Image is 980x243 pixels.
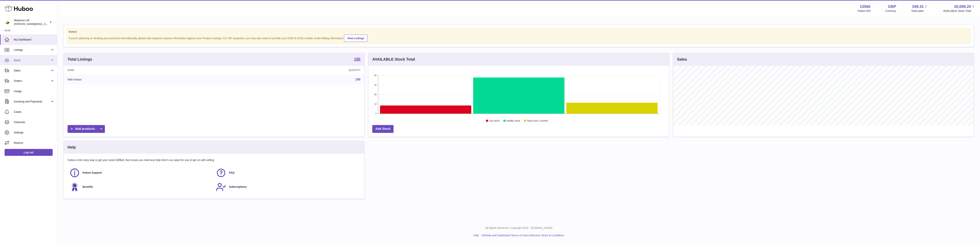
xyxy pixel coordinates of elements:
[216,182,359,192] a: Subscriptions
[69,30,969,34] strong: Notice
[954,4,971,9] span: 30,698.20
[374,84,376,86] text: 42
[14,38,54,41] span: My Dashboard
[14,69,50,72] span: Sales
[68,145,76,150] h3: Help
[5,19,10,25] img: peter@biopurus.co.uk
[14,110,54,114] span: Cases
[375,112,376,115] text: 0
[374,93,376,96] text: 28
[69,34,969,42] div: If you're planning on sending your products internationally please add required customs informati...
[372,57,415,62] h3: AVAILABLE Stock Total
[68,57,92,62] h3: Total Listings
[858,9,871,13] div: Huboo Ref
[354,57,360,62] a: 190
[14,79,50,83] span: Orders
[14,141,54,145] span: Returns
[68,125,105,133] a: Add products
[354,57,360,61] strong: 190
[480,234,564,237] li: and
[489,119,500,122] text: Low Stock
[943,4,975,13] a: 30,698.20 AVAILABLE Stock Total
[943,9,975,13] span: AVAILABLE Stock Total
[5,149,53,156] a: Log out
[69,182,212,192] a: Benefits
[229,171,234,175] span: FAQ
[374,103,376,105] text: 14
[14,89,54,93] span: Usage
[14,19,49,26] div: Biopurus Ltd
[344,35,367,42] a: View Listings
[82,171,102,175] span: Huboo Support
[69,168,212,178] a: Huboo Support
[64,66,222,75] th: Name
[531,234,564,237] a: Service Terms & Conditions
[473,234,479,237] a: Help
[64,75,222,85] td: With Huboo
[506,119,520,122] text: Healthy stock
[911,4,928,13] a: 349.41 Total sales
[68,158,360,162] p: Huboo is the easy way to get your stock fulfilled. But incase you need any help here's our ways f...
[482,234,527,237] a: Website and Dashboard Terms of Use
[374,74,376,76] text: 56
[860,4,871,9] strong: 13566
[912,4,924,9] span: 349.41
[355,78,360,81] a: 190
[229,185,247,189] span: Subscriptions
[372,125,394,133] a: Add Stock
[14,48,50,52] span: Listings
[885,9,896,13] div: Currency
[14,22,77,25] span: [PERSON_NAME][EMAIL_ADDRESS][DOMAIN_NAME]
[82,185,93,189] span: Benefits
[222,66,364,75] th: Quantity
[911,9,928,13] span: Total sales
[888,4,896,9] strong: GBP
[527,119,548,122] text: Stock over 2 months
[216,168,359,178] a: FAQ
[14,120,54,124] span: Channels
[60,226,977,230] p: All Rights Reserved. Copyright 2025 - [DOMAIN_NAME]
[677,57,687,62] h3: Sales
[14,59,50,62] span: Stock
[14,131,54,134] span: Settings
[14,100,50,103] span: Invoicing and Payments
